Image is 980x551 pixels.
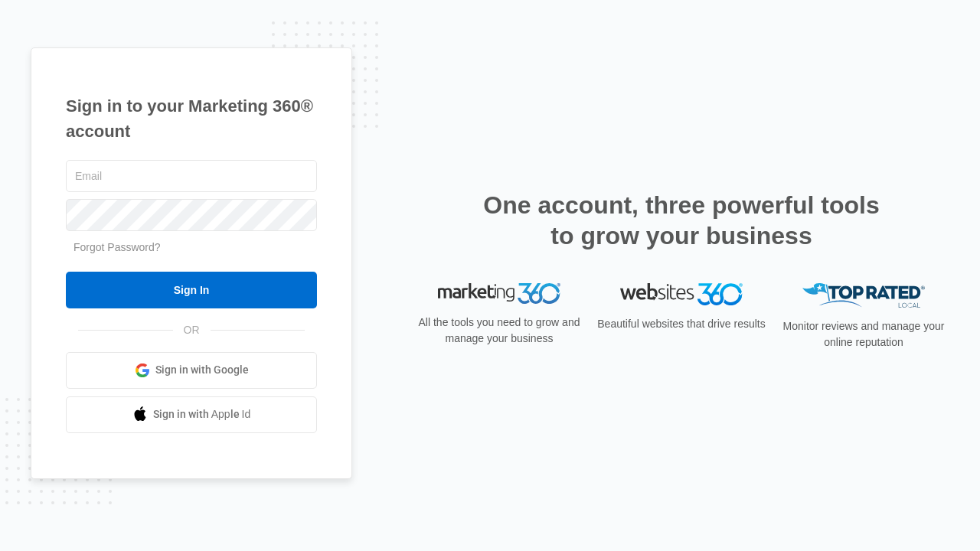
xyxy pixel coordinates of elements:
[66,352,317,389] a: Sign in with Google
[66,272,317,308] input: Sign In
[155,362,249,378] span: Sign in with Google
[66,160,317,192] input: Email
[73,241,161,253] a: Forgot Password?
[438,283,560,305] img: Marketing 360
[620,283,743,305] img: Websites 360
[778,318,949,350] p: Monitor reviews and manage your online reputation
[413,315,585,347] p: All the tools you need to grow and manage your business
[802,283,925,308] img: Top Rated Local
[173,322,211,338] span: OR
[66,93,317,144] h1: Sign in to your Marketing 360® account
[66,396,317,433] a: Sign in with Apple Id
[596,316,767,332] p: Beautiful websites that drive results
[153,406,251,422] span: Sign in with Apple Id
[479,190,884,251] h2: One account, three powerful tools to grow your business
